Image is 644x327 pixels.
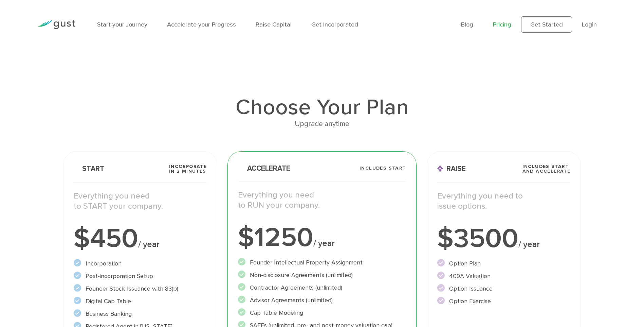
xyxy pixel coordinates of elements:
[97,21,147,28] a: Start your Journey
[437,165,443,172] img: Raise Icon
[238,271,406,280] li: Non-disclosure Agreements (unlimited)
[74,165,104,172] span: Start
[493,21,511,28] a: Pricing
[238,283,406,292] li: Contractor Agreements (unlimited)
[169,164,207,174] span: Incorporate in 2 Minutes
[74,259,207,268] li: Incorporation
[238,296,406,305] li: Advisor Agreements (unlimited)
[238,308,406,317] li: Cap Table Modeling
[582,21,597,28] a: Login
[74,297,207,306] li: Digital Cap Table
[238,224,406,251] div: $1250
[256,21,292,28] a: Raise Capital
[437,297,571,306] li: Option Exercise
[74,284,207,293] li: Founder Stock Issuance with 83(b)
[238,165,290,172] span: Accelerate
[37,20,75,29] img: Gust Logo
[518,239,540,249] span: / year
[238,258,406,267] li: Founder Intellectual Property Assignment
[238,190,406,210] p: Everything you need to RUN your company.
[74,225,207,252] div: $450
[63,118,581,130] div: Upgrade anytime
[522,164,571,174] span: Includes START and ACCELERATE
[461,21,473,28] a: Blog
[74,309,207,319] li: Business Banking
[313,238,335,248] span: / year
[63,97,581,118] h1: Choose Your Plan
[74,272,207,281] li: Post-incorporation Setup
[521,16,572,33] a: Get Started
[360,166,406,171] span: Includes START
[437,272,571,281] li: 409A Valuation
[311,21,358,28] a: Get Incorporated
[138,239,160,249] span: / year
[437,259,571,268] li: Option Plan
[437,225,571,252] div: $3500
[437,191,571,211] p: Everything you need to issue options.
[437,165,466,172] span: Raise
[74,191,207,211] p: Everything you need to START your company.
[437,284,571,293] li: Option Issuance
[167,21,236,28] a: Accelerate your Progress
